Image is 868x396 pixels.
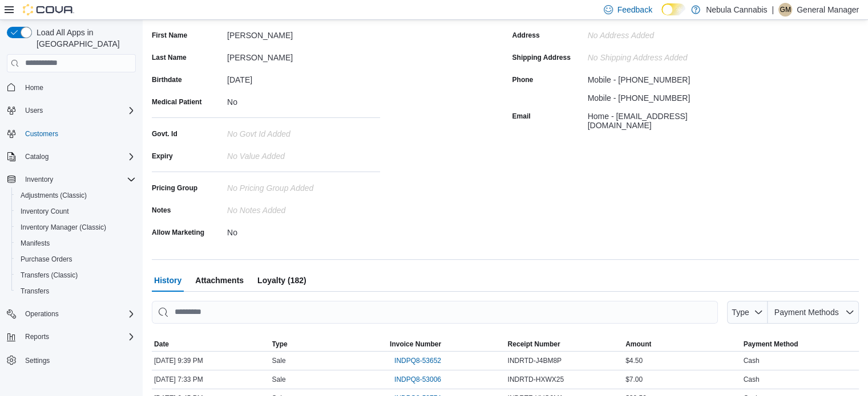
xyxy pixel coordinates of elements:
span: Feedback [617,4,652,15]
div: $7.00 [623,373,741,386]
label: Allow Marketing [152,228,204,237]
button: Manifests [11,235,140,251]
span: Operations [21,307,136,321]
span: Reports [25,332,49,341]
span: Purchase Orders [16,252,136,266]
div: No Address added [588,26,741,40]
span: INDRTD-HXWX25 [508,375,564,384]
button: Receipt Number [506,337,624,351]
span: Payment Method [744,340,798,349]
div: [PERSON_NAME] [227,26,380,40]
span: Inventory [21,173,136,186]
span: Cash [744,356,760,365]
span: Sale [272,356,286,365]
a: Inventory Count [16,205,74,218]
span: Inventory Count [16,205,136,218]
a: Manifests [16,236,54,250]
span: Attachments [195,269,244,292]
span: INDRTD-J4BM8P [508,356,562,365]
span: [DATE] 9:39 PM [154,356,203,365]
span: Inventory Manager (Classic) [21,223,106,232]
span: Adjustments (Classic) [16,189,136,202]
span: Users [25,106,43,115]
span: Users [21,104,136,117]
button: Inventory Count [11,203,140,219]
div: Mobile - [PHONE_NUMBER] [588,71,691,84]
span: Transfers (Classic) [16,268,136,282]
span: Customers [25,129,58,138]
button: Operations [21,307,63,321]
div: General Manager [778,3,792,17]
span: [DATE] 7:33 PM [154,375,203,384]
div: No Govt Id added [227,125,380,138]
button: Operations [2,306,140,322]
label: Shipping Address [512,53,571,62]
span: Purchase Orders [21,255,72,264]
button: Inventory [2,172,140,187]
button: Date [152,337,270,351]
label: Expiry [152,152,173,161]
label: Notes [152,206,171,215]
input: This is a search bar. As you type, the results lower in the page will automatically filter. [152,301,718,324]
span: Manifests [21,239,50,248]
div: No value added [227,147,380,161]
div: [DATE] [227,71,380,84]
div: No [227,223,380,237]
span: Payment Methods [774,308,839,317]
input: Dark Mode [661,3,685,15]
span: Date [154,340,169,349]
button: Invoice Number [387,337,506,351]
span: Receipt Number [508,340,560,349]
span: Manifests [16,236,136,250]
button: Type [727,301,768,324]
button: INDPQ8-53652 [390,354,446,368]
span: Operations [25,309,59,319]
div: Home - [EMAIL_ADDRESS][DOMAIN_NAME] [588,107,741,130]
div: Mobile - [PHONE_NUMBER] [588,89,691,103]
span: INDPQ8-53652 [394,356,441,365]
label: Phone [512,75,534,84]
span: Home [25,83,43,92]
p: General Manager [797,3,859,17]
span: Transfers (Classic) [21,271,78,280]
span: Load All Apps in [GEOGRAPHIC_DATA] [32,27,136,50]
a: Settings [21,354,54,368]
span: GM [780,3,790,17]
span: Customers [21,126,136,141]
span: Transfers [21,287,49,296]
span: Transfers [16,284,136,298]
label: Pricing Group [152,183,197,193]
button: Inventory [21,173,58,186]
a: Transfers [16,284,54,298]
button: Inventory Manager (Classic) [11,219,140,235]
span: Catalog [21,150,136,164]
a: Adjustments (Classic) [16,189,91,202]
a: Transfers (Classic) [16,268,82,282]
a: Purchase Orders [16,252,77,266]
a: Inventory Manager (Classic) [16,221,111,234]
span: Inventory [25,175,53,184]
button: Payment Method [741,337,859,351]
div: No [227,93,380,107]
span: Invoice Number [390,340,441,349]
button: Reports [21,330,54,344]
button: INDPQ8-53006 [390,373,446,386]
label: Medical Patient [152,97,201,107]
span: Amount [625,340,651,349]
span: Inventory Count [21,207,69,216]
button: Transfers (Classic) [11,267,140,283]
div: [PERSON_NAME] [227,48,380,62]
a: Customers [21,127,63,141]
button: Users [2,103,140,119]
label: First Name [152,31,187,40]
label: Birthdate [152,75,182,84]
button: Transfers [11,283,140,299]
button: Users [21,104,47,117]
button: Amount [623,337,741,351]
span: Inventory Manager (Classic) [16,221,136,234]
span: INDPQ8-53006 [394,375,441,384]
button: Catalog [21,150,53,164]
button: Purchase Orders [11,251,140,267]
button: Catalog [2,149,140,165]
span: Settings [25,356,50,365]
